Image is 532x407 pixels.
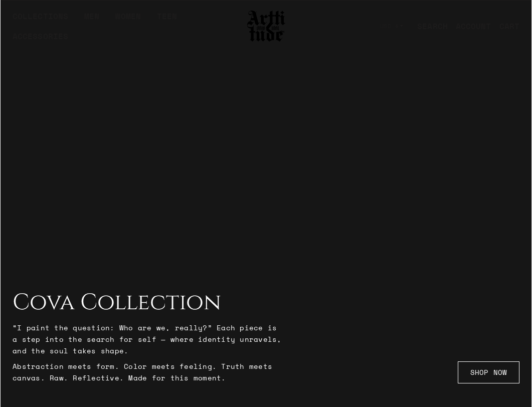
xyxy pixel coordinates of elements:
[448,16,491,36] a: ACCOUNT
[13,322,283,356] p: “I paint the question: Who are we, really?” Each piece is a step into the search for self — where...
[380,22,399,30] span: USD $
[84,10,99,30] a: MEN
[374,15,410,37] button: USD $
[13,10,68,30] div: COLLECTIONS
[491,16,519,36] a: Open cart
[157,10,177,30] a: TEEN
[246,9,286,43] img: Arttitude
[13,30,68,50] div: ACCESSORIES
[499,20,519,32] div: CART
[5,10,234,50] ul: Main navigation
[13,290,283,316] h2: Cova Collection
[458,361,519,383] a: SHOP NOW
[13,360,283,383] p: Abstraction meets form. Color meets feeling. Truth meets canvas. Raw. Reflective. Made for this m...
[409,16,448,36] a: SEARCH
[115,10,141,30] a: WOMEN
